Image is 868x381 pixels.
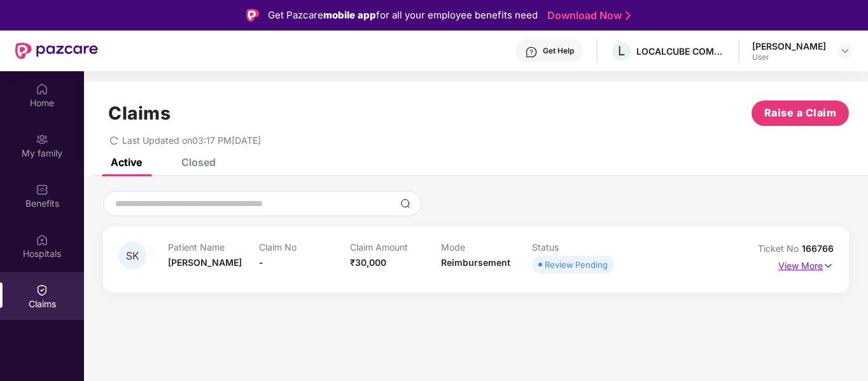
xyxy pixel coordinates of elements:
[36,183,48,196] img: svg+xml;base64,PHN2ZyBpZD0iQmVuZWZpdHMiIHhtbG5zPSJodHRwOi8vd3d3LnczLm9yZy8yMDAwL3N2ZyIgd2lkdGg9Ij...
[532,242,623,253] p: Status
[109,135,118,146] span: redo
[758,243,802,254] span: Ticket No
[181,156,216,169] div: Closed
[122,135,261,146] span: Last Updated on 03:17 PM[DATE]
[840,46,850,56] img: svg+xml;base64,PHN2ZyBpZD0iRHJvcGRvd24tMzJ4MzIiIHhtbG5zPSJodHRwOi8vd3d3LnczLm9yZy8yMDAwL3N2ZyIgd2...
[778,256,834,273] p: View More
[350,257,386,268] span: ₹30,000
[400,198,410,209] img: svg+xml;base64,PHN2ZyBpZD0iU2VhcmNoLTMyeDMyIiB4bWxucz0iaHR0cDovL3d3dy53My5vcmcvMjAwMC9zdmciIHdpZH...
[168,257,242,268] span: [PERSON_NAME]
[547,9,627,22] a: Download Now
[36,83,48,95] img: svg+xml;base64,PHN2ZyBpZD0iSG9tZSIgeG1sbnM9Imh0dHA6Ly93d3cudzMub3JnLzIwMDAvc3ZnIiB3aWR0aD0iMjAiIG...
[36,133,48,146] img: svg+xml;base64,PHN2ZyB3aWR0aD0iMjAiIGhlaWdodD0iMjAiIHZpZXdCb3g9IjAgMCAyMCAyMCIgZmlsbD0ibm9uZSIgeG...
[618,43,625,59] span: L
[259,242,350,253] p: Claim No
[441,257,510,268] span: Reimbursement
[525,46,538,59] img: svg+xml;base64,PHN2ZyBpZD0iSGVscC0zMngzMiIgeG1sbnM9Imh0dHA6Ly93d3cudzMub3JnLzIwMDAvc3ZnIiB3aWR0aD...
[752,52,826,62] div: User
[752,40,826,52] div: [PERSON_NAME]
[752,100,849,126] button: Raise a Claim
[823,259,834,273] img: svg+xml;base64,PHN2ZyB4bWxucz0iaHR0cDovL3d3dy53My5vcmcvMjAwMC9zdmciIHdpZHRoPSIxNyIgaGVpZ2h0PSIxNy...
[259,257,263,268] span: -
[764,105,837,121] span: Raise a Claim
[126,251,139,261] span: SK
[543,46,574,56] div: Get Help
[626,9,631,22] img: Stroke
[323,9,376,21] strong: mobile app
[246,9,259,22] img: Logo
[15,43,98,59] img: New Pazcare Logo
[168,242,259,253] p: Patient Name
[441,242,532,253] p: Mode
[108,102,171,124] h1: Claims
[636,45,725,57] div: LOCALCUBE COMMERCE PRIVATE LIMITED
[545,258,608,271] div: Review Pending
[36,284,48,296] img: svg+xml;base64,PHN2ZyBpZD0iQ2xhaW0iIHhtbG5zPSJodHRwOi8vd3d3LnczLm9yZy8yMDAwL3N2ZyIgd2lkdGg9IjIwIi...
[802,243,834,254] span: 166766
[268,8,538,23] div: Get Pazcare for all your employee benefits need
[350,242,441,253] p: Claim Amount
[36,233,48,246] img: svg+xml;base64,PHN2ZyBpZD0iSG9zcGl0YWxzIiB4bWxucz0iaHR0cDovL3d3dy53My5vcmcvMjAwMC9zdmciIHdpZHRoPS...
[111,156,142,169] div: Active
